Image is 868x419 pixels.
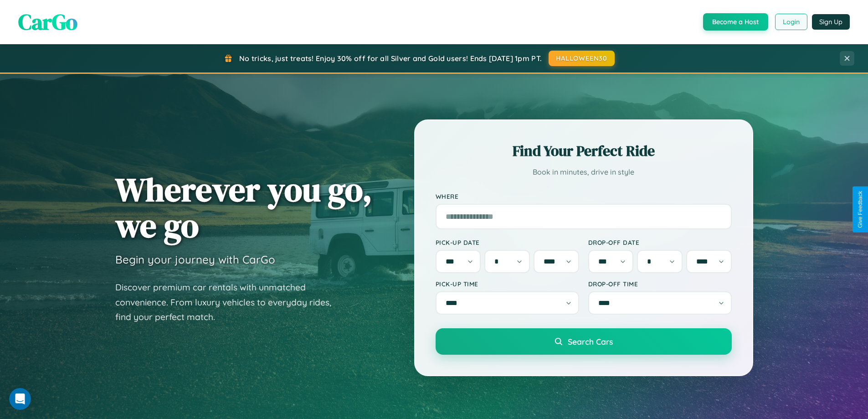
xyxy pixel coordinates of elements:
[568,336,613,347] span: Search Cars
[115,280,343,325] p: Discover premium car rentals with unmatched convenience. From luxury vehicles to everyday rides, ...
[588,280,732,288] label: Drop-off Time
[239,54,542,63] span: No tricks, just treats! Enjoy 30% off for all Silver and Gold users! Ends [DATE] 1pm PT.
[115,253,275,266] h3: Begin your journey with CarGo
[436,238,579,246] label: Pick-up Date
[703,13,768,31] button: Become a Host
[436,192,732,200] label: Where
[436,141,732,161] h2: Find Your Perfect Ride
[436,280,579,288] label: Pick-up Time
[857,191,863,228] div: Give Feedback
[588,238,732,246] label: Drop-off Date
[812,14,850,30] button: Sign Up
[436,328,732,355] button: Search Cars
[115,171,372,243] h1: Wherever you go, we go
[549,51,615,66] button: HALLOWEEN30
[436,166,732,179] p: Book in minutes, drive in style
[18,7,77,37] span: CarGo
[9,388,31,410] iframe: Intercom live chat
[775,14,807,30] button: Login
